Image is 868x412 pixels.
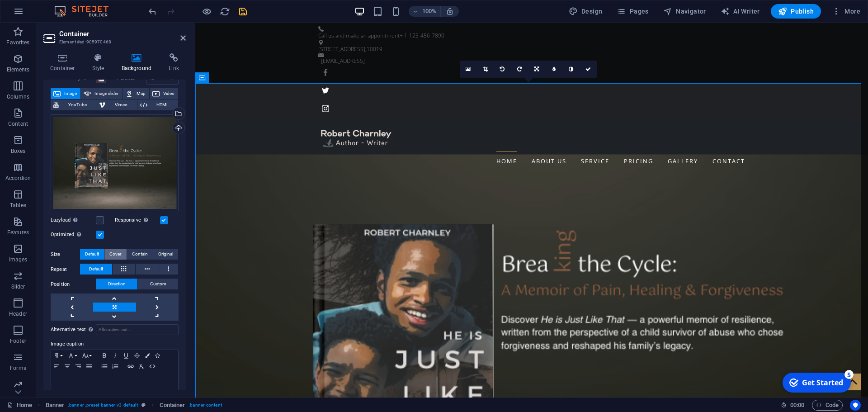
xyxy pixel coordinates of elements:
[136,361,147,372] button: Clear Formatting
[51,215,96,226] label: Lazyload
[43,53,85,72] h4: Container
[51,361,62,372] button: Align Left
[147,361,158,372] button: HTML
[51,88,80,99] button: Image
[84,361,94,372] button: Align Justify
[80,350,94,361] button: Font Size
[150,88,178,99] button: Video
[85,53,115,72] h4: Style
[108,99,134,110] span: Vimeo
[153,249,178,260] button: Original
[59,30,186,38] h2: Container
[80,264,112,275] button: Default
[150,279,166,289] span: Custom
[96,279,137,289] button: Direction
[3,4,71,24] div: Get Started 5 items remaining, 0% complete
[104,249,126,260] button: Cover
[115,215,160,226] label: Responsive
[123,88,149,99] button: Map
[59,38,168,46] h3: Element #ed-905970468
[51,339,179,350] label: Image caption
[96,99,137,110] button: Vimeo
[115,53,162,72] h4: Background
[125,361,136,372] button: Insert Link
[73,361,84,372] button: Align Right
[51,279,96,290] label: Position
[66,350,80,361] button: Font Family
[152,350,162,361] button: Icons
[63,88,78,99] span: Image
[127,249,153,260] button: Contain
[110,350,121,361] button: Italic (Ctrl+I)
[110,361,121,372] button: Ordered List
[51,350,66,361] button: Paragraph Format
[51,229,96,240] label: Optimized
[162,53,186,72] h4: Link
[99,350,110,361] button: Bold (Ctrl+B)
[150,99,175,110] span: HTML
[138,279,178,289] button: Custom
[117,76,146,81] label: Parallax
[65,1,74,10] div: 5
[51,99,96,110] button: YouTube
[108,279,126,289] span: Direction
[62,361,73,372] button: Align Center
[22,9,63,19] div: Get Started
[81,88,122,99] button: Image slider
[51,114,179,212] div: RobertCharnley-fdi8c2PRyJe-mmT7W-0pGA.png
[94,88,119,99] span: Image slider
[96,324,179,335] input: Alternative text...
[132,350,142,361] button: Strikethrough
[80,249,104,260] button: Default
[89,264,103,275] span: Default
[137,99,178,110] button: HTML
[136,88,146,99] span: Map
[61,99,93,110] span: YouTube
[51,264,80,275] label: Repeat
[142,350,152,361] button: Colors
[85,249,99,260] span: Default
[109,249,121,260] span: Cover
[121,350,132,361] button: Underline (Ctrl+U)
[99,361,110,372] button: Unordered List
[51,249,80,260] label: Size
[132,249,148,260] span: Contain
[51,324,96,335] label: Alternative text
[158,249,173,260] span: Original
[162,88,175,99] span: Video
